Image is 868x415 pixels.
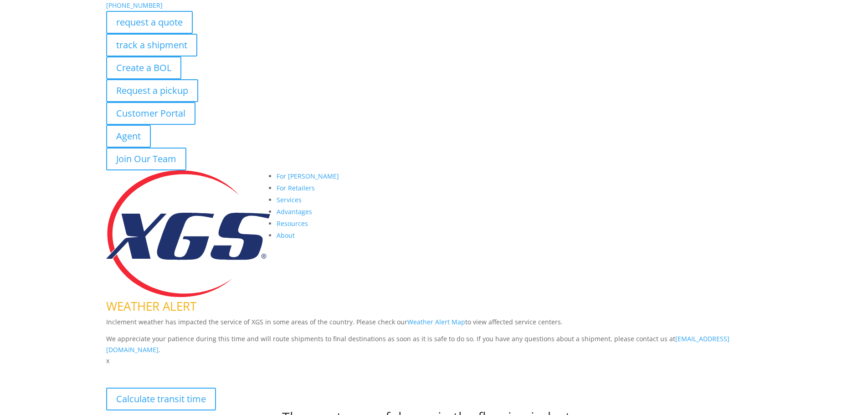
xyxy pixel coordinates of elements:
p: Inclement weather has impacted the service of XGS in some areas of the country. Please check our ... [106,317,762,334]
a: Request a pickup [106,79,198,102]
p: We appreciate your patience during this time and will route shipments to final destinations as so... [106,333,762,355]
a: For Retailers [277,184,315,192]
span: WEATHER ALERT [106,298,196,314]
p: x [106,355,762,366]
a: Calculate transit time [106,388,216,410]
p: XGS Distribution Network [106,366,762,388]
a: Agent [106,125,151,148]
a: Join Our Team [106,148,186,170]
a: For [PERSON_NAME] [277,172,339,180]
a: track a shipment [106,34,197,56]
a: Resources [277,219,308,228]
a: Create a BOL [106,56,181,79]
a: Weather Alert Map [407,318,465,326]
a: [PHONE_NUMBER] [106,1,163,10]
a: Customer Portal [106,102,195,125]
a: Advantages [277,207,312,216]
a: About [277,231,295,240]
a: Services [277,195,302,204]
a: request a quote [106,11,193,34]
